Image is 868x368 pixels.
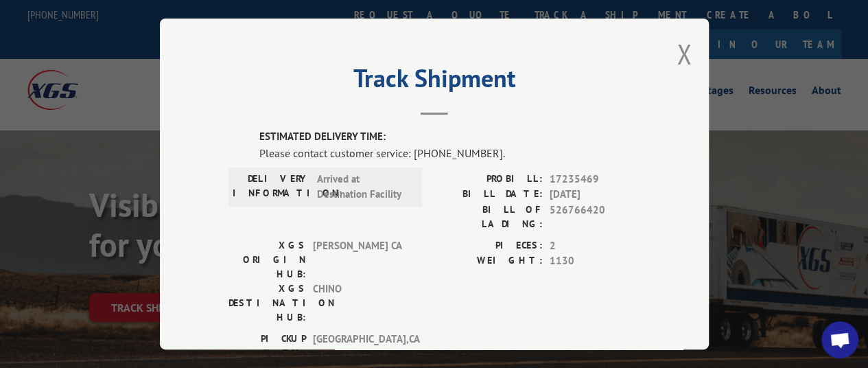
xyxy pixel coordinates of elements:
span: CHINO [313,281,406,324]
label: DELIVERY INFORMATION: [233,171,310,202]
span: [DATE] [550,187,640,203]
a: Open chat [821,321,858,358]
span: [GEOGRAPHIC_DATA] , CA [313,331,406,360]
span: [PERSON_NAME] CA [313,238,406,281]
label: PIECES: [434,238,543,253]
label: PROBILL: [434,171,543,187]
span: Arrived at Destination Facility [317,171,410,202]
button: Close modal [677,36,692,72]
label: XGS DESTINATION HUB: [228,281,306,324]
label: BILL DATE: [434,187,543,203]
label: PICKUP CITY: [228,331,306,360]
label: WEIGHT: [434,253,543,269]
span: 2 [550,238,640,253]
label: XGS ORIGIN HUB: [228,238,306,281]
span: 526766420 [550,202,640,231]
label: ESTIMATED DELIVERY TIME: [259,129,640,145]
h2: Track Shipment [228,69,640,95]
span: 1130 [550,253,640,269]
div: Please contact customer service: [PHONE_NUMBER]. [259,144,640,161]
label: BILL OF LADING: [434,202,543,231]
span: 17235469 [550,171,640,187]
